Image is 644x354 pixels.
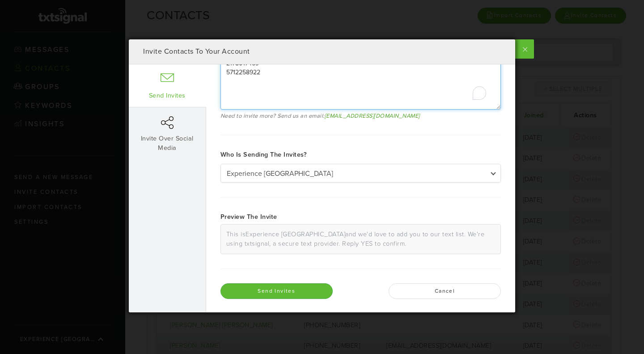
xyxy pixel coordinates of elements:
[325,112,420,119] a: [EMAIL_ADDRESS][DOMAIN_NAME]
[129,64,206,107] a: Send Invites
[220,224,501,254] div: This is and we'd love to add you to our text list. We're using txtsignal, a secure text provider....
[220,283,333,299] button: Send Invites
[246,230,345,238] span: Experience [GEOGRAPHIC_DATA]
[389,283,501,299] button: Cancel
[220,213,277,222] label: Preview the invite
[220,112,501,120] small: Need to invite more? Send us an email:
[220,53,501,110] textarea: To enrich screen reader interactions, please activate Accessibility in Grammarly extension settings
[220,150,307,160] label: Who is sending the invites?
[129,107,206,159] a: Invite Over Social Media
[129,39,515,64] div: Invite Contacts To Your Account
